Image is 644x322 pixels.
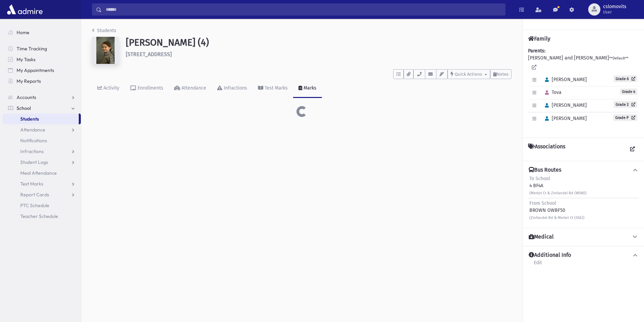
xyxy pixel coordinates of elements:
a: My Reports [3,76,81,86]
a: Home [3,27,81,38]
span: Students [20,116,39,122]
a: Students [92,28,116,33]
span: [PERSON_NAME] [542,102,587,108]
span: Quick Actions [455,72,482,77]
div: Activity [102,85,119,91]
span: To School [529,176,550,181]
span: Accounts [17,94,36,100]
span: Attendance [20,127,45,133]
span: School [17,105,31,111]
a: My Appointments [3,65,81,76]
div: [PERSON_NAME] and [PERSON_NAME] [528,47,639,132]
div: Enrollments [136,85,163,91]
button: Notes [490,69,511,79]
a: Attendance [3,124,81,135]
b: Parents: [528,48,545,54]
div: Infractions [222,85,247,91]
a: View all Associations [626,143,639,155]
a: Meal Attendance [3,168,81,178]
a: Time Tracking [3,43,81,54]
h4: Associations [528,143,565,155]
a: PTC Schedule [3,200,81,211]
a: Edit [533,259,542,271]
a: Students [3,114,79,124]
span: My Appointments [17,67,54,73]
button: Bus Routes [528,167,639,174]
span: [PERSON_NAME] [542,77,587,82]
a: School [3,103,81,114]
h6: [STREET_ADDRESS] [126,51,511,57]
a: Marks [293,79,322,98]
span: Tova [542,90,562,95]
span: Teacher Schedule [20,213,58,219]
a: Grade P [613,114,637,121]
a: Grade 6 [614,75,637,82]
span: From School [529,200,556,206]
a: Teacher Schedule [3,211,81,222]
div: BROWN OWBF50 [529,200,585,221]
a: Grade 2 [614,101,637,108]
span: [PERSON_NAME] [542,116,587,121]
span: User [603,9,626,15]
nav: breadcrumb [92,27,116,37]
a: Activity [92,79,125,98]
button: Medical [528,233,639,241]
a: Accounts [3,92,81,103]
span: Notifications [20,138,47,144]
img: AdmirePro [5,3,44,16]
div: Test Marks [263,85,288,91]
div: Marks [302,85,316,91]
span: My Tasks [17,56,35,63]
a: Enrollments [125,79,169,98]
a: My Tasks [3,54,81,65]
span: Grade 4 [620,89,637,95]
h4: Bus Routes [529,167,561,174]
span: Report Cards [20,192,49,198]
span: cslomovits [603,4,626,9]
span: My Reports [17,78,41,84]
div: Attendance [180,85,206,91]
a: Infractions [212,79,253,98]
span: PTC Schedule [20,202,49,208]
a: Report Cards [3,189,81,200]
a: Attendance [169,79,212,98]
span: Infractions [20,148,44,154]
h1: [PERSON_NAME] (4) [126,37,511,48]
span: Student Logs [20,159,48,165]
h4: Medical [529,233,554,241]
a: Student Logs [3,157,81,168]
span: Notes [497,72,508,77]
input: Search [102,3,505,16]
span: Test Marks [20,181,43,187]
span: Meal Attendance [20,170,57,176]
a: Notifications [3,135,81,146]
small: (Merlot Ct & Zinfandel Rd (WSW)) [529,191,587,195]
span: Home [17,29,29,35]
button: Quick Actions [448,69,490,79]
a: Infractions [3,146,81,157]
small: (Zinfandel Rd & Merlot Ct (SSE)) [529,216,585,220]
div: 4 BF4A [529,175,587,196]
h4: Additional Info [529,252,571,259]
h4: Family [528,35,550,42]
button: Additional Info [528,252,639,259]
a: Test Marks [3,178,81,189]
span: Time Tracking [17,46,47,52]
a: Test Marks [253,79,293,98]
